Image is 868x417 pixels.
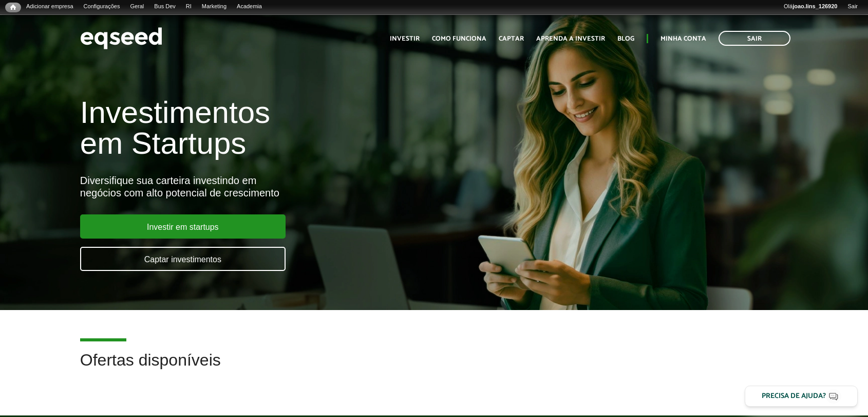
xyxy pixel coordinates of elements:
span: Início [10,4,16,11]
a: Aprenda a investir [536,35,605,42]
a: Captar investimentos [80,247,286,271]
div: Diversifique sua carteira investindo em negócios com alto potencial de crescimento [80,174,499,199]
a: Olájoao.lins_126920 [779,3,842,11]
a: Marketing [197,3,232,11]
a: Adicionar empresa [21,3,79,11]
strong: joao.lins_126920 [792,3,837,9]
a: Investir [390,35,420,42]
a: Bus Dev [149,3,181,11]
a: Como funciona [432,35,486,42]
img: EqSeed [80,25,162,52]
a: Sair [842,3,863,11]
a: Minha conta [661,35,706,42]
a: RI [181,3,197,11]
h2: Ofertas disponíveis [80,351,788,385]
h1: Investimentos em Startups [80,97,499,159]
a: Academia [232,3,267,11]
a: Configurações [79,3,125,11]
a: Captar [499,35,524,42]
a: Início [5,3,21,12]
a: Geral [125,3,149,11]
a: Blog [617,35,634,42]
a: Sair [719,31,790,46]
a: Investir em startups [80,214,286,239]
